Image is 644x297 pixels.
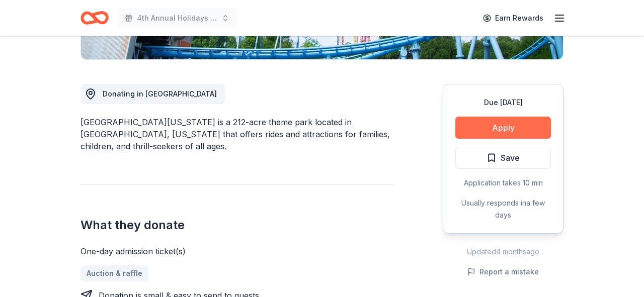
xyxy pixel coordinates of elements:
a: Home [80,6,109,30]
h2: What they donate [80,217,394,233]
button: 4th Annual Holidays with the Horses [117,8,237,28]
button: Report a mistake [467,266,539,278]
span: Save [501,151,520,164]
div: Due [DATE] [455,96,551,109]
button: Save [455,147,551,169]
div: Application takes 10 min [455,177,551,189]
div: Usually responds in a few days [455,197,551,221]
div: One-day admission ticket(s) [80,245,394,257]
span: Donating in [GEOGRAPHIC_DATA] [103,89,217,98]
button: Apply [455,117,551,139]
div: [GEOGRAPHIC_DATA][US_STATE] is a 212-acre theme park located in [GEOGRAPHIC_DATA], [US_STATE] tha... [80,116,394,152]
a: Earn Rewards [477,9,549,27]
a: Auction & raffle [80,265,148,281]
span: 4th Annual Holidays with the Horses [137,12,217,24]
div: Updated 4 months ago [443,246,563,258]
